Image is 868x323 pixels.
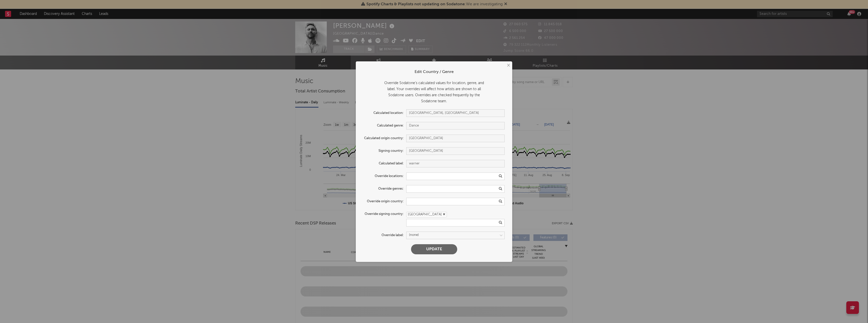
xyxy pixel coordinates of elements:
[363,172,406,179] label: Override locations:
[363,198,406,204] label: Override origin country:
[363,232,406,238] label: Override label:
[363,109,406,115] label: Calculated location:
[411,244,457,254] button: Update
[363,69,505,75] div: Edit Country / Genre
[406,212,447,217] div: [GEOGRAPHIC_DATA]
[363,210,406,216] label: Override signing country:
[505,63,511,68] button: ×
[363,185,406,191] label: Override genres:
[363,122,406,128] label: Calculated genre:
[363,80,505,104] div: Override Sodatone's calculated values for location, genre, and label. Your overrides will affect ...
[363,135,406,141] label: Calculated origin country:
[363,147,406,153] label: Signing country:
[363,160,406,166] label: Calculated label:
